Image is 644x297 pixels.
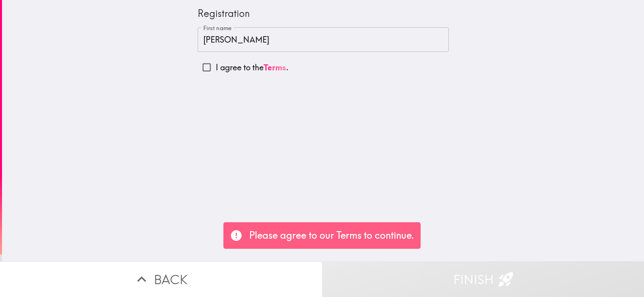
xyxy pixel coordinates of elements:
p: I agree to the . [216,62,289,73]
label: First name [203,24,232,33]
button: Finish [322,261,644,297]
a: Terms [264,62,286,72]
p: Please agree to our Terms to continue. [249,229,414,242]
div: Registration [198,7,449,20]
